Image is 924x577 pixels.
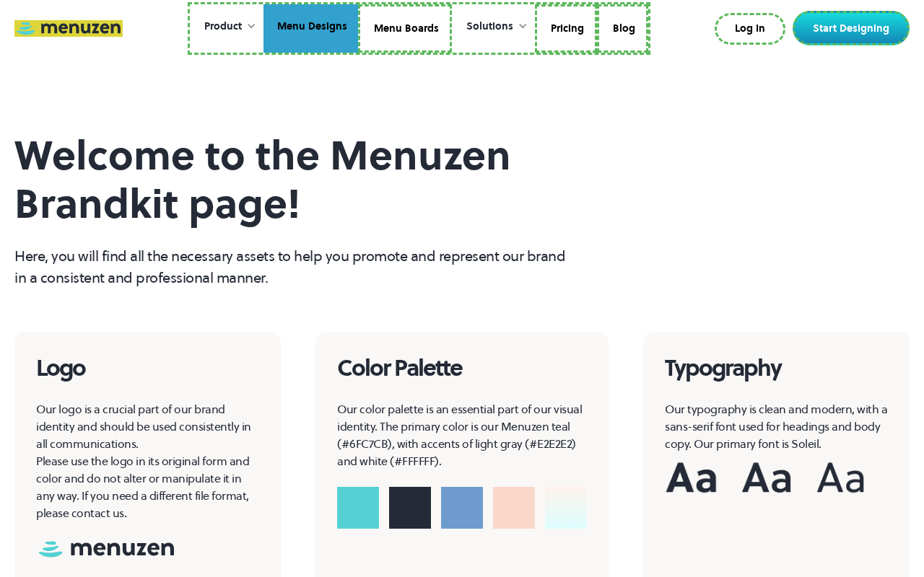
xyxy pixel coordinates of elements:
p: Our logo is a crucial part of our brand identity and should be used consistently in all communica... [36,400,259,521]
a: Menu Designs [263,4,358,53]
div: Product [204,19,242,35]
h3: Color Palette [337,353,587,383]
p: Our typography is clean and modern, with a sans-serif font used for headings and body copy. Our p... [665,400,888,452]
a: Blog [597,4,648,53]
a: Log In [715,13,785,45]
a: Pricing [535,4,597,53]
a: Start Designing [793,11,910,45]
div: Solutions [452,4,535,49]
h3: Logo [36,353,259,383]
p: Here, you will find all the necessary assets to help you promote and represent our brand in a con... [14,245,570,288]
div: Product [190,4,263,49]
a: Menu Boards [358,4,452,53]
h3: Typography [665,353,888,383]
p: Our color palette is an essential part of our visual identity. The primary color is our Menuzen t... [337,400,587,470]
div: Solutions [466,19,513,35]
h2: Welcome to the Menuzen Brandkit page! [14,131,570,228]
